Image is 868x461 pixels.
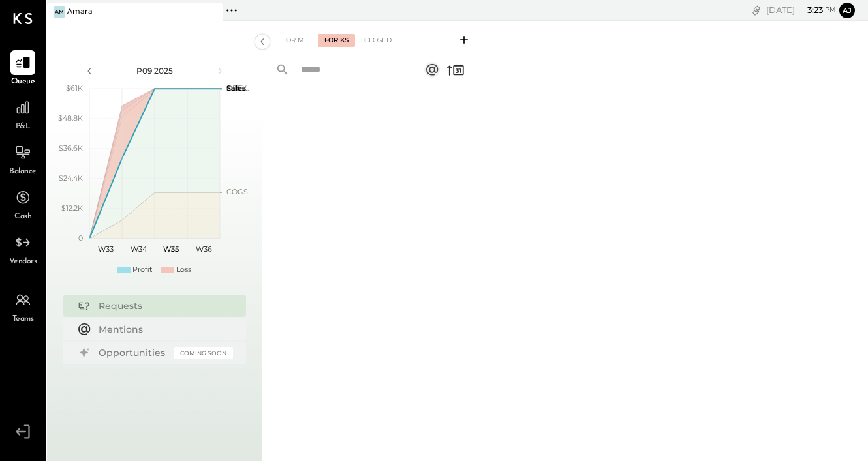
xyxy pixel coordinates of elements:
[14,211,31,223] span: Cash
[98,245,114,254] text: W33
[132,265,152,275] div: Profit
[839,3,855,18] button: aj
[226,187,248,196] text: COGS
[61,203,83,213] text: $12.2K
[1,288,45,325] a: Teams
[1,185,45,223] a: Cash
[1,230,45,268] a: Vendors
[797,4,823,16] span: 3 : 23
[9,256,37,268] span: Vendors
[226,84,246,93] text: Labor
[54,6,65,18] div: Am
[750,3,763,17] div: copy link
[195,245,211,254] text: W36
[67,7,93,17] div: Amara
[318,34,355,47] div: For KS
[1,95,45,133] a: P&L
[9,166,37,178] span: Balance
[825,5,836,14] span: pm
[358,34,398,47] div: Closed
[226,83,246,93] text: Sales
[174,347,233,359] div: Coming Soon
[11,76,35,88] span: Queue
[66,83,83,93] text: $61K
[99,323,226,336] div: Mentions
[59,143,83,153] text: $36.6K
[766,4,836,16] div: [DATE]
[99,346,168,359] div: Opportunities
[99,299,226,312] div: Requests
[130,245,147,254] text: W34
[59,173,83,183] text: $24.4K
[99,65,210,76] div: P09 2025
[58,113,83,123] text: $48.8K
[78,233,83,243] text: 0
[16,121,31,133] span: P&L
[12,314,34,325] span: Teams
[163,245,179,254] text: W35
[275,34,315,47] div: For Me
[1,140,45,178] a: Balance
[176,265,191,275] div: Loss
[1,50,45,88] a: Queue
